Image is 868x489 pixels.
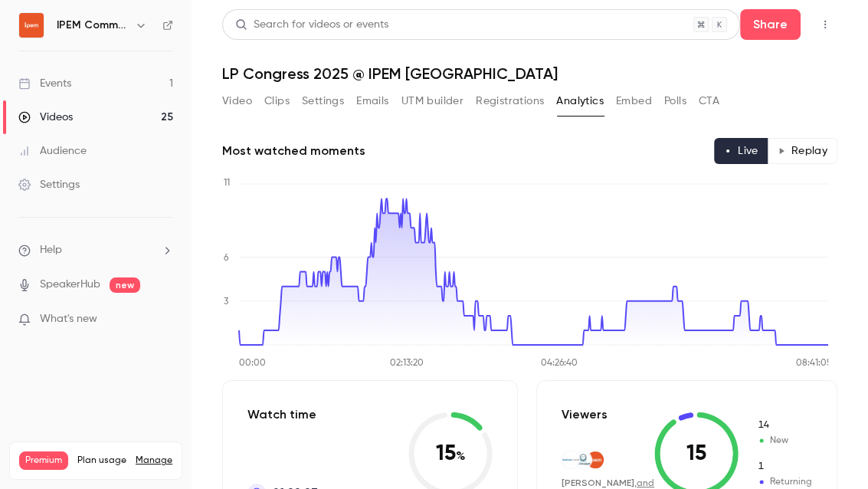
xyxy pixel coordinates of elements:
div: Search for videos or events [235,17,388,33]
h6: IPEM Community [57,18,129,33]
span: What's new [40,311,97,327]
button: Top Bar Actions [813,12,837,37]
a: SpeakerHub [40,277,100,293]
img: IPEM Community [19,13,44,38]
button: Emails [356,89,388,113]
li: help-dropdown-opener [18,242,173,258]
img: ipem-market.com [587,451,604,468]
span: Returning [757,460,812,474]
img: ofi-invest.com [575,451,591,468]
button: Embed [616,89,652,113]
span: new [110,277,140,293]
button: CTA [699,89,719,113]
img: stanhopecapital.com [562,451,579,468]
p: Viewers [562,405,608,424]
button: Polls [664,89,686,113]
button: Clips [264,89,290,113]
tspan: 00:00 [239,359,266,368]
span: Help [40,242,62,258]
tspan: 02:13:20 [390,359,424,368]
tspan: 11 [224,179,230,188]
tspan: 6 [224,254,229,263]
tspan: 3 [224,297,228,307]
span: New [757,434,812,448]
button: Share [740,9,801,40]
button: Registrations [476,89,544,113]
div: Events [18,76,71,91]
iframe: Noticeable Trigger [155,313,173,327]
h2: Most watched moments [222,142,365,160]
button: UTM builder [401,89,463,113]
button: Live [714,138,768,164]
tspan: 04:26:40 [541,359,578,368]
tspan: 08:41:05 [796,359,832,368]
h1: LP Congress 2025 @ IPEM [GEOGRAPHIC_DATA] [222,64,837,83]
span: Plan usage [77,455,126,467]
a: Manage [136,455,172,467]
span: [PERSON_NAME] [562,478,634,488]
button: Video [222,89,252,113]
button: Replay [768,138,837,164]
p: Watch time [247,405,368,424]
div: Settings [18,177,80,192]
div: Audience [18,143,87,159]
span: Premium [19,451,68,470]
span: Returning [757,475,812,489]
div: Videos [18,110,73,125]
span: New [757,418,812,432]
button: Analytics [556,89,604,113]
button: Settings [302,89,344,113]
